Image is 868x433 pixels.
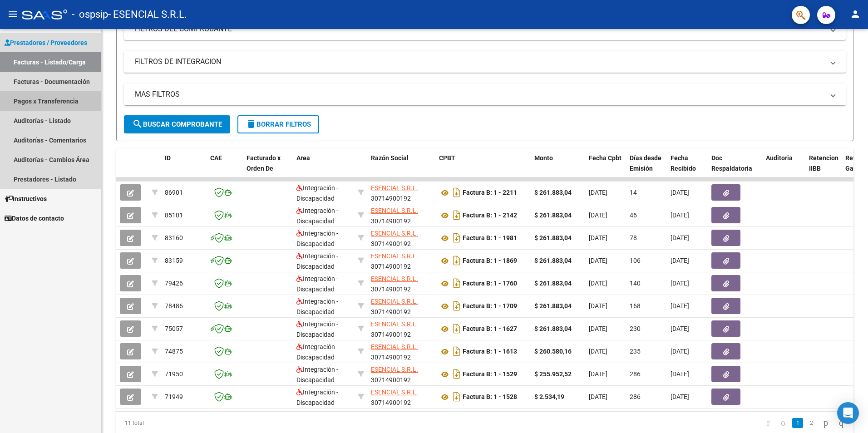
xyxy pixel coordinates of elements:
[626,148,667,188] datatable-header-cell: Días desde Emisión
[371,320,418,328] span: ESENCIAL S.R.L.
[296,154,310,162] span: Area
[850,9,861,20] mat-icon: person
[451,276,463,290] i: Descargar documento
[451,367,463,381] i: Descargar documento
[630,302,641,310] span: 168
[451,231,463,245] i: Descargar documento
[589,302,607,310] span: [DATE]
[296,230,338,247] span: Integración - Discapacidad
[534,212,572,219] strong: $ 261.883,04
[451,253,463,268] i: Descargar documento
[296,343,338,361] span: Integración - Discapacidad
[534,154,553,162] span: Monto
[5,194,47,204] span: Instructivos
[451,321,463,336] i: Descargar documento
[371,389,418,396] span: ESENCIAL S.R.L.
[463,303,517,310] strong: Factura B: 1 - 1709
[246,120,311,128] span: Borrar Filtros
[630,234,637,241] span: 78
[371,251,432,270] div: 30714900192
[711,154,752,172] span: Doc Respaldatoria
[165,302,183,310] span: 78486
[371,274,432,293] div: 30714900192
[124,51,846,73] mat-expansion-panel-header: FILTROS DE INTEGRACION
[296,320,338,338] span: Integración - Discapacidad
[630,348,641,355] span: 235
[371,154,409,162] span: Razón Social
[671,189,689,196] span: [DATE]
[671,348,689,355] span: [DATE]
[630,189,637,196] span: 14
[589,212,607,219] span: [DATE]
[630,212,637,219] span: 46
[630,370,641,378] span: 286
[451,208,463,222] i: Descargar documento
[837,402,859,424] div: Open Intercom Messenger
[589,234,607,241] span: [DATE]
[463,280,517,287] strong: Factura B: 1 - 1760
[371,298,418,305] span: ESENCIAL S.R.L.
[835,418,848,428] a: go to last page
[247,154,281,172] span: Facturado x Orden De
[72,5,108,25] span: - ospsip
[237,115,319,133] button: Borrar Filtros
[296,298,338,315] span: Integración - Discapacidad
[165,257,183,264] span: 83159
[135,89,824,99] mat-panel-title: MAS FILTROS
[371,230,418,237] span: ESENCIAL S.R.L.
[371,343,418,350] span: ESENCIAL S.R.L.
[7,9,18,20] mat-icon: menu
[589,189,607,196] span: [DATE]
[804,415,818,431] li: page 2
[371,183,432,202] div: 30714900192
[165,280,183,287] span: 79426
[589,348,607,355] span: [DATE]
[371,228,432,247] div: 30714900192
[246,118,256,129] mat-icon: delete
[777,418,789,428] a: go to previous page
[671,257,689,264] span: [DATE]
[371,184,418,192] span: ESENCIAL S.R.L.
[589,393,607,400] span: [DATE]
[667,148,708,188] datatable-header-cell: Fecha Recibido
[439,154,455,162] span: CPBT
[463,257,517,265] strong: Factura B: 1 - 1869
[630,393,641,400] span: 286
[671,212,689,219] span: [DATE]
[296,275,338,293] span: Integración - Discapacidad
[589,154,621,162] span: Fecha Cpbt
[371,206,432,225] div: 30714900192
[451,185,463,200] i: Descargar documento
[371,275,418,282] span: ESENCIAL S.R.L.
[791,415,804,431] li: page 1
[451,389,463,404] i: Descargar documento
[630,325,641,332] span: 230
[165,189,183,196] span: 86901
[671,325,689,332] span: [DATE]
[630,280,641,287] span: 140
[463,235,517,242] strong: Factura B: 1 - 1981
[296,252,338,270] span: Integración - Discapacidad
[371,207,418,214] span: ESENCIAL S.R.L.
[371,296,432,315] div: 30714900192
[371,387,432,406] div: 30714900192
[534,234,572,241] strong: $ 261.883,04
[371,366,418,373] span: ESENCIAL S.R.L.
[809,154,838,172] span: Retencion IIBB
[296,184,338,202] span: Integración - Discapacidad
[296,389,338,406] span: Integración - Discapacidad
[124,84,846,105] mat-expansion-panel-header: MAS FILTROS
[463,189,517,197] strong: Factura B: 1 - 2211
[5,213,64,223] span: Datos de contacto
[671,302,689,310] span: [DATE]
[296,207,338,225] span: Integración - Discapacidad
[132,120,222,128] span: Buscar Comprobante
[367,148,435,188] datatable-header-cell: Razón Social
[806,418,817,428] a: 2
[534,302,572,310] strong: $ 261.883,04
[534,189,572,196] strong: $ 261.883,04
[534,393,564,400] strong: $ 2.534,19
[371,364,432,384] div: 30714900192
[463,325,517,333] strong: Factura B: 1 - 1627
[371,342,432,361] div: 30714900192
